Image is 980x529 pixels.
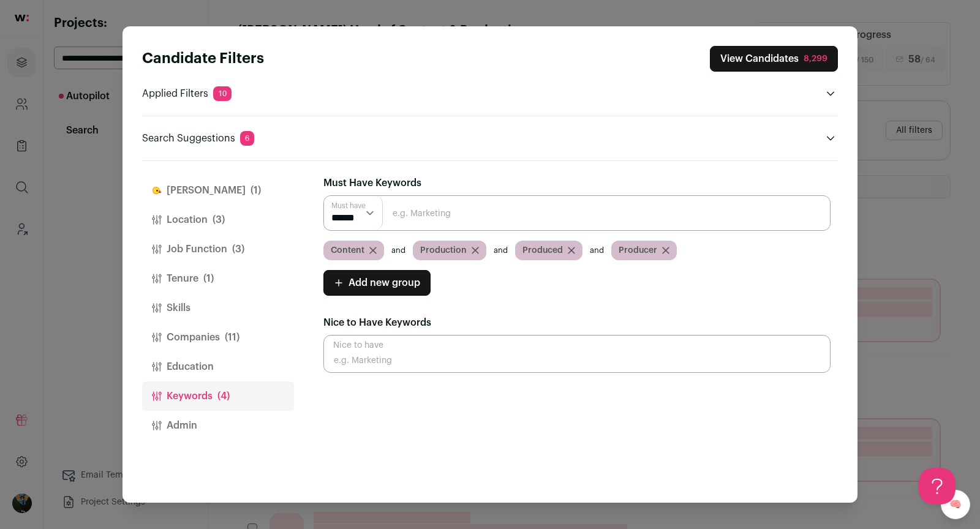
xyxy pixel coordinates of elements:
[142,234,294,264] button: Job Function(3)
[323,176,421,190] label: Must Have Keywords
[941,490,970,519] a: 🧠
[142,51,264,66] strong: Candidate Filters
[323,318,431,328] span: Nice to Have Keywords
[232,242,244,257] span: (3)
[213,86,232,101] span: 10
[240,131,254,146] span: 6
[522,244,563,257] span: Produced
[823,86,838,101] button: Open applied filters
[142,131,254,146] p: Search Suggestions
[142,264,294,293] button: Tenure(1)
[331,244,364,257] span: Content
[217,389,230,403] span: (4)
[251,183,261,198] span: (1)
[142,86,232,101] p: Applied Filters
[710,46,838,72] button: Close search preferences
[349,276,420,290] span: Add new group
[203,271,214,286] span: (1)
[323,270,431,296] button: Add new group
[142,411,294,440] button: Admin
[142,205,294,234] button: Location(3)
[213,212,225,227] span: (3)
[323,335,831,373] input: e.g. Marketing
[142,176,294,205] button: [PERSON_NAME](1)
[142,381,294,411] button: Keywords(4)
[323,195,831,231] input: e.g. Marketing
[804,53,827,65] div: 8,299
[142,293,294,323] button: Skills
[142,323,294,352] button: Companies(11)
[142,352,294,381] button: Education
[919,468,956,505] iframe: Help Scout Beacon - Open
[619,244,657,257] span: Producer
[420,244,467,257] span: Production
[225,330,239,345] span: (11)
